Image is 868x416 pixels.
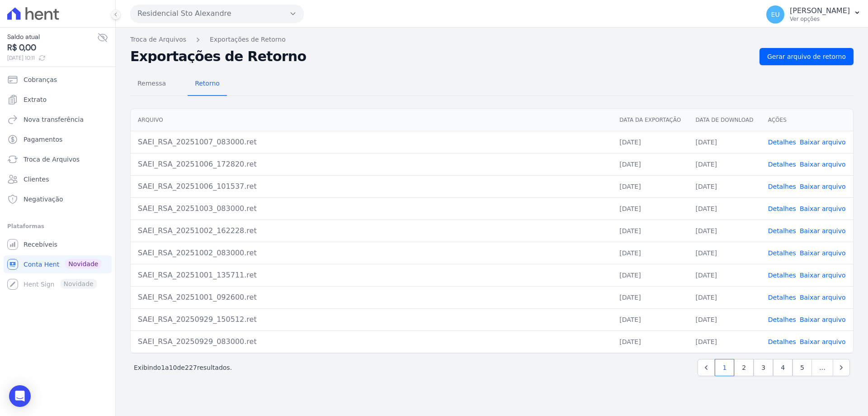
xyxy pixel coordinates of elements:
div: SAEI_RSA_20251002_083000.ret [138,248,605,258]
span: Negativação [24,195,63,204]
a: Detalhes [768,227,796,234]
td: [DATE] [689,264,761,286]
td: [DATE] [689,308,761,330]
a: Baixar arquivo [800,183,846,190]
button: EU [PERSON_NAME] Ver opções [759,2,868,27]
a: Baixar arquivo [800,249,846,257]
button: Residencial Sto Alexandre [130,5,304,23]
div: SAEI_RSA_20250929_150512.ret [138,314,605,325]
a: Baixar arquivo [800,272,846,279]
span: [DATE] 10:11 [7,54,97,62]
td: [DATE] [612,242,688,264]
a: Detalhes [768,161,796,168]
span: Gerar arquivo de retorno [767,52,846,61]
span: 227 [185,364,197,371]
div: SAEI_RSA_20250929_083000.ret [138,336,605,347]
span: 10 [169,364,177,371]
td: [DATE] [689,131,761,153]
a: Previous [698,359,715,376]
span: Recebíveis [24,240,57,249]
h2: Exportações de Retorno [130,50,752,63]
td: [DATE] [612,220,688,242]
a: Baixar arquivo [800,205,846,212]
span: … [811,359,833,376]
a: Detalhes [768,272,796,279]
a: Remessa [130,72,173,96]
a: Next [833,359,850,376]
td: [DATE] [689,197,761,220]
span: Cobranças [24,75,57,84]
a: Baixar arquivo [800,316,846,323]
nav: Sidebar [7,71,108,293]
a: Nova transferência [4,110,112,129]
span: R$ 0,00 [7,42,97,54]
th: Ações [761,109,853,131]
div: SAEI_RSA_20251007_083000.ret [138,137,605,148]
a: Baixar arquivo [800,338,846,345]
div: Plataformas [7,221,108,232]
td: [DATE] [612,175,688,197]
span: Conta Hent [24,260,59,269]
div: SAEI_RSA_20251002_162228.ret [138,225,605,236]
td: [DATE] [689,330,761,353]
a: Detalhes [768,338,796,345]
a: Negativação [4,190,112,208]
span: Saldo atual [7,32,97,42]
td: [DATE] [689,153,761,175]
div: SAEI_RSA_20251001_135711.ret [138,270,605,281]
div: SAEI_RSA_20251006_101537.ret [138,181,605,192]
a: Detalhes [768,316,796,323]
p: Ver opções [790,15,850,23]
span: Troca de Arquivos [24,155,80,164]
a: Detalhes [768,139,796,146]
th: Arquivo [131,109,612,131]
td: [DATE] [689,242,761,264]
td: [DATE] [689,220,761,242]
td: [DATE] [612,264,688,286]
a: Exportações de Retorno [210,35,286,44]
a: Baixar arquivo [800,294,846,301]
span: Novidade [65,259,102,269]
span: EU [771,11,780,18]
a: Clientes [4,170,112,188]
span: Remessa [132,74,171,92]
td: [DATE] [612,330,688,353]
a: Detalhes [768,205,796,212]
p: [PERSON_NAME] [790,6,850,15]
span: 1 [161,364,165,371]
span: Nova transferência [24,115,84,124]
td: [DATE] [612,197,688,220]
div: SAEI_RSA_20251006_172820.ret [138,159,605,170]
a: Detalhes [768,249,796,257]
a: Baixar arquivo [800,161,846,168]
th: Data da Exportação [612,109,688,131]
td: [DATE] [612,286,688,308]
th: Data de Download [689,109,761,131]
a: Cobranças [4,71,112,89]
nav: Breadcrumb [130,35,854,44]
p: Exibindo a de resultados. [134,363,232,372]
a: Detalhes [768,183,796,190]
td: [DATE] [689,175,761,197]
a: Pagamentos [4,130,112,148]
a: 3 [754,359,773,376]
a: Retorno [188,72,227,96]
a: 5 [793,359,812,376]
div: SAEI_RSA_20251003_083000.ret [138,203,605,214]
a: Conta Hent Novidade [4,255,112,273]
div: SAEI_RSA_20251001_092600.ret [138,292,605,303]
a: Troca de Arquivos [4,150,112,168]
td: [DATE] [612,131,688,153]
a: Gerar arquivo de retorno [759,48,854,65]
td: [DATE] [689,286,761,308]
span: Extrato [24,95,47,104]
div: Open Intercom Messenger [9,385,31,407]
td: [DATE] [612,153,688,175]
a: Detalhes [768,294,796,301]
a: 2 [734,359,754,376]
a: Baixar arquivo [800,227,846,234]
a: 4 [773,359,793,376]
a: Extrato [4,91,112,109]
span: Clientes [24,175,49,184]
a: Baixar arquivo [800,139,846,146]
